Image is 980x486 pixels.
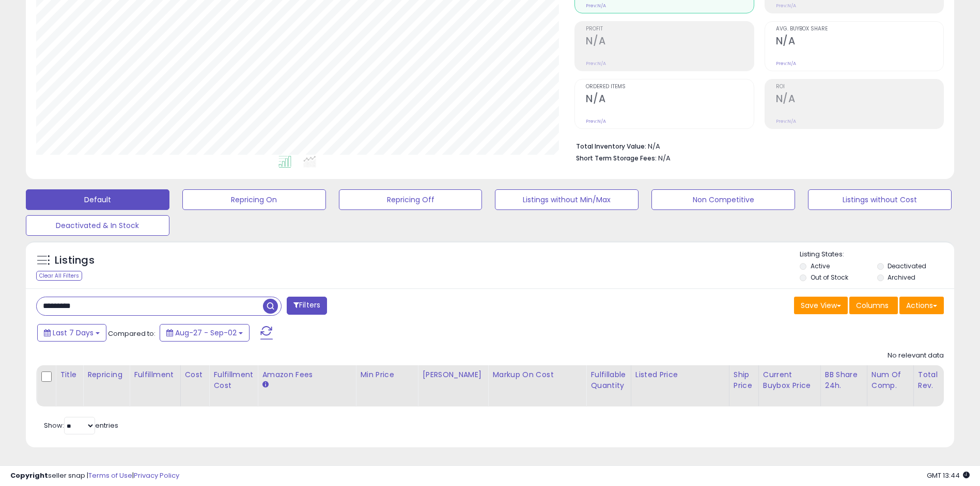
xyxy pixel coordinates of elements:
[586,118,606,124] small: Prev: N/A
[794,297,848,314] button: Save View
[55,253,95,268] h5: Listings
[776,84,943,90] span: ROI
[586,26,753,32] span: Profit
[888,262,926,270] label: Deactivated
[262,369,351,380] div: Amazon Fees
[26,189,169,210] button: Default
[776,60,796,67] small: Prev: N/A
[918,369,956,391] div: Total Rev.
[53,328,94,338] span: Last 7 Days
[776,26,943,32] span: Avg. Buybox Share
[576,154,657,163] b: Short Term Storage Fees:
[776,93,943,107] h2: N/A
[586,84,753,90] span: Ordered Items
[899,297,944,314] button: Actions
[811,262,830,270] label: Active
[927,471,970,480] span: 2025-09-11 13:44 GMT
[36,271,82,281] div: Clear All Filters
[734,369,754,391] div: Ship Price
[635,369,725,380] div: Listed Price
[60,369,79,380] div: Title
[287,297,327,315] button: Filters
[44,420,118,430] span: Show: entries
[88,471,132,480] a: Terms of Use
[872,369,909,391] div: Num of Comp.
[10,471,48,480] strong: Copyright
[590,369,626,391] div: Fulfillable Quantity
[811,273,848,282] label: Out of Stock
[825,369,863,391] div: BB Share 24h.
[849,297,898,314] button: Columns
[586,3,606,9] small: Prev: N/A
[134,369,176,380] div: Fulfillment
[776,118,796,124] small: Prev: N/A
[776,35,943,49] h2: N/A
[108,329,155,338] span: Compared to:
[182,189,326,210] button: Repricing On
[776,3,796,9] small: Prev: N/A
[213,369,253,391] div: Fulfillment Cost
[492,369,582,380] div: Markup on Cost
[185,369,205,380] div: Cost
[808,189,952,210] button: Listings without Cost
[888,273,915,282] label: Archived
[175,328,237,338] span: Aug-27 - Sep-02
[134,471,179,480] a: Privacy Policy
[651,189,795,210] button: Non Competitive
[160,324,250,342] button: Aug-27 - Sep-02
[763,369,816,391] div: Current Buybox Price
[800,250,954,260] p: Listing States:
[495,189,639,210] button: Listings without Min/Max
[87,369,125,380] div: Repricing
[10,471,179,481] div: seller snap | |
[888,351,944,361] div: No relevant data
[422,369,484,380] div: [PERSON_NAME]
[262,380,268,390] small: Amazon Fees.
[576,139,936,152] li: N/A
[586,93,753,107] h2: N/A
[658,153,671,163] span: N/A
[339,189,483,210] button: Repricing Off
[856,300,889,311] span: Columns
[26,215,169,236] button: Deactivated & In Stock
[586,60,606,67] small: Prev: N/A
[488,365,586,407] th: The percentage added to the cost of goods (COGS) that forms the calculator for Min & Max prices.
[576,142,646,151] b: Total Inventory Value:
[586,35,753,49] h2: N/A
[360,369,413,380] div: Min Price
[37,324,106,342] button: Last 7 Days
